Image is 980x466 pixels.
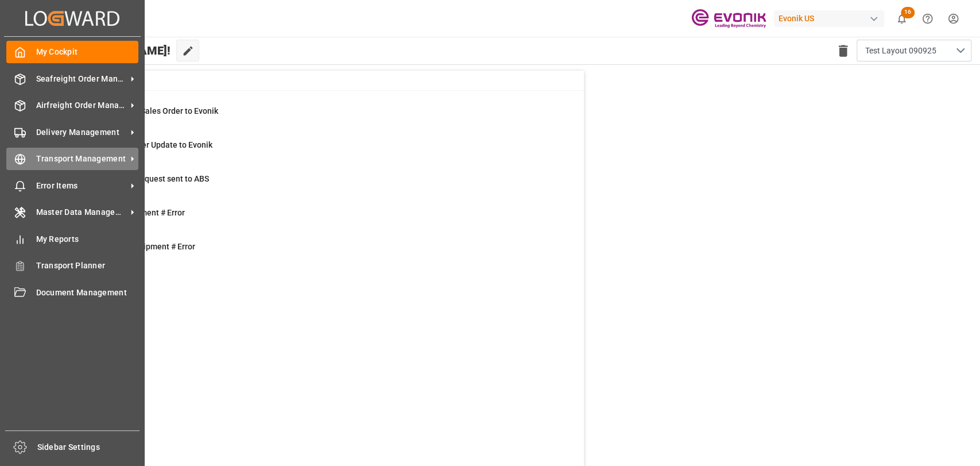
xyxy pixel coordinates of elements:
[59,207,570,231] a: 0Main-Leg Shipment # ErrorShipment
[36,46,139,58] span: My Cockpit
[6,255,138,277] a: Transport Planner
[59,173,570,197] a: 0Pending Bkg Request sent to ABSShipment
[87,140,212,149] span: Error Sales Order Update to Evonik
[36,287,139,299] span: Document Management
[6,281,138,303] a: Document Management
[6,41,138,63] a: My Cockpit
[36,180,127,192] span: Error Items
[36,153,127,165] span: Transport Management
[889,6,915,32] button: show 16 new notifications
[915,6,940,32] button: Help Center
[865,45,936,57] span: Test Layout 090925
[901,7,915,18] span: 16
[37,441,140,453] span: Sidebar Settings
[36,126,127,138] span: Delivery Management
[87,174,209,183] span: Pending Bkg Request sent to ABS
[6,228,138,250] a: My Reports
[36,73,127,85] span: Seafreight Order Management
[774,7,889,29] button: Evonik US
[857,40,971,61] button: open menu
[36,233,139,245] span: My Reports
[59,241,570,265] a: 0TU : Pre-Leg Shipment # ErrorTransport Unit
[36,99,127,111] span: Airfreight Order Management
[774,10,884,27] div: Evonik US
[691,9,766,29] img: Evonik-brand-mark-Deep-Purple-RGB.jpeg_1700498283.jpeg
[36,206,127,218] span: Master Data Management
[59,139,570,163] a: 0Error Sales Order Update to EvonikShipment
[87,106,218,115] span: Error on Initial Sales Order to Evonik
[59,105,570,129] a: 1Error on Initial Sales Order to EvonikShipment
[36,260,139,272] span: Transport Planner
